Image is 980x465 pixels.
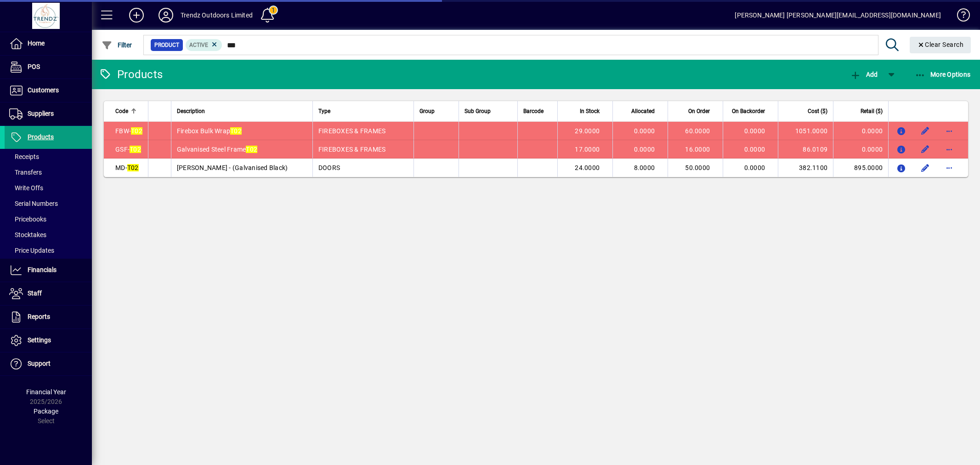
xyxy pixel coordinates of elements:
[419,106,453,116] div: Group
[580,106,600,116] span: In Stock
[318,146,386,153] span: FIREBOXES & FRAMES
[688,106,710,116] span: On Order
[181,8,253,23] div: Trendz Outdoors Limited
[5,79,92,102] a: Customers
[942,124,957,138] button: More options
[833,122,888,140] td: 0.0000
[99,37,135,53] button: Filter
[28,63,40,70] span: POS
[850,71,878,78] span: Add
[177,146,257,153] span: Galvanised Steel Frame
[5,149,92,164] a: Receipts
[848,66,880,83] button: Add
[28,133,54,141] span: Products
[744,146,765,153] span: 0.0000
[618,106,663,116] div: Allocated
[5,32,92,55] a: Home
[122,7,151,23] button: Add
[808,106,827,116] span: Cost ($)
[942,160,957,175] button: More options
[28,40,45,47] span: Home
[28,289,42,297] span: Staff
[833,140,888,159] td: 0.0000
[28,360,51,367] span: Support
[950,2,969,32] a: Knowledge Base
[729,106,773,116] div: On Backorder
[26,388,66,396] span: Financial Year
[9,184,43,192] span: Write Offs
[732,106,765,116] span: On Backorder
[28,110,54,117] span: Suppliers
[5,211,92,227] a: Pricebooks
[419,106,435,116] span: Group
[5,282,92,305] a: Staff
[246,146,257,153] em: T02
[318,106,330,116] span: Type
[130,146,141,153] em: T02
[28,313,50,320] span: Reports
[177,106,307,116] div: Description
[634,127,655,135] span: 0.0000
[942,142,957,157] button: More options
[5,352,92,375] a: Support
[28,336,51,344] span: Settings
[674,106,718,116] div: On Order
[685,146,710,153] span: 16.0000
[5,56,92,79] a: POS
[177,127,242,135] span: Firebox Bulk Wrap
[685,164,710,171] span: 50.0000
[918,124,933,138] button: Edit
[523,106,552,116] div: Barcode
[918,142,933,157] button: Edit
[5,227,92,243] a: Stocktakes
[9,153,39,160] span: Receipts
[910,37,971,53] button: Clear
[115,127,142,135] span: FBW-
[634,164,655,171] span: 8.0000
[5,180,92,196] a: Write Offs
[5,196,92,211] a: Serial Numbers
[915,71,971,78] span: More Options
[523,106,544,116] span: Barcode
[102,41,132,49] span: Filter
[115,146,141,153] span: GSF-
[778,140,833,159] td: 86.0109
[912,66,973,83] button: More Options
[575,127,600,135] span: 29.0000
[34,408,58,415] span: Package
[5,102,92,125] a: Suppliers
[634,146,655,153] span: 0.0000
[28,266,57,273] span: Financials
[778,122,833,140] td: 1051.0000
[131,127,142,135] em: T02
[778,159,833,177] td: 382.1100
[154,40,179,50] span: Product
[5,164,92,180] a: Transfers
[9,231,46,238] span: Stocktakes
[99,67,163,82] div: Products
[465,106,512,116] div: Sub Group
[115,106,142,116] div: Code
[9,200,58,207] span: Serial Numbers
[918,160,933,175] button: Edit
[685,127,710,135] span: 60.0000
[744,164,765,171] span: 0.0000
[833,159,888,177] td: 895.0000
[744,127,765,135] span: 0.0000
[735,8,941,23] div: [PERSON_NAME] [PERSON_NAME][EMAIL_ADDRESS][DOMAIN_NAME]
[9,215,46,223] span: Pricebooks
[917,41,964,48] span: Clear Search
[115,106,128,116] span: Code
[177,164,288,171] span: [PERSON_NAME] - (Galvanised Black)
[230,127,242,135] em: T02
[5,259,92,282] a: Financials
[127,164,139,171] em: T02
[318,106,408,116] div: Type
[861,106,883,116] span: Retail ($)
[5,329,92,352] a: Settings
[177,106,205,116] span: Description
[575,164,600,171] span: 24.0000
[9,169,42,176] span: Transfers
[115,164,139,171] span: MD-
[318,164,340,171] span: DOORS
